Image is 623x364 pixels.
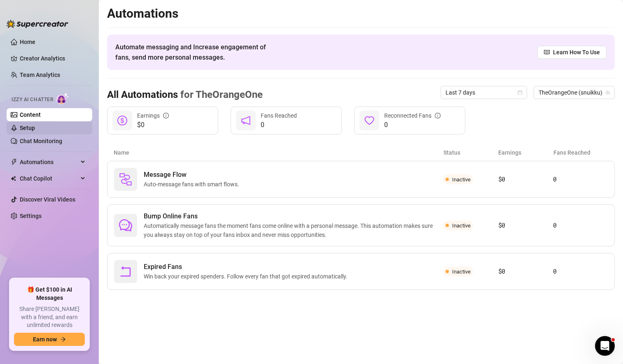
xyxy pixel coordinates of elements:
[144,180,243,189] span: Auto-message fans with smart flows.
[119,265,132,278] span: rollback
[443,148,498,157] article: Status
[20,39,35,45] a: Home
[544,49,550,55] span: read
[261,112,297,119] span: Fans Reached
[137,111,169,120] div: Earnings
[144,262,351,272] span: Expired Fans
[553,267,608,276] article: 0
[446,86,522,99] span: Last 7 days
[498,220,553,230] article: $0
[595,336,615,356] iframe: Intercom live chat
[518,90,523,95] span: calendar
[178,89,263,100] span: for TheOrangeOne
[452,269,471,275] span: Inactive
[33,336,57,343] span: Earn now
[537,46,607,59] a: Learn How To Use
[20,172,78,185] span: Chat Copilot
[452,223,471,229] span: Inactive
[60,336,66,342] span: arrow-right
[384,111,441,120] div: Reconnected Fans
[553,174,608,184] article: 0
[12,96,53,104] span: Izzy AI Chatter
[14,305,85,329] span: Share [PERSON_NAME] with a friend, and earn unlimited rewards
[7,20,68,28] img: logo-BBDzfeDw.svg
[539,86,610,99] span: TheOrangeOne (snuikku)
[56,93,69,104] img: AI Chatter
[115,42,274,63] span: Automate messaging and Increase engagement of fans, send more personal messages.
[20,155,78,169] span: Automations
[114,148,443,157] article: Name
[117,116,127,125] span: dollar
[20,111,41,118] a: Content
[119,219,132,232] span: comment
[20,196,75,203] a: Discover Viral Videos
[498,148,553,157] article: Earnings
[107,6,615,21] h2: Automations
[20,125,35,131] a: Setup
[144,221,443,239] span: Automatically message fans the moment fans come online with a personal message. This automation m...
[137,120,169,130] span: $0
[119,173,132,186] img: svg%3e
[144,272,351,281] span: Win back your expired spenders. Follow every fan that got expired automatically.
[20,52,86,65] a: Creator Analytics
[452,176,471,183] span: Inactive
[498,267,553,276] article: $0
[384,120,441,130] span: 0
[144,211,443,221] span: Bump Online Fans
[605,90,610,95] span: team
[11,159,17,165] span: thunderbolt
[144,170,243,180] span: Message Flow
[553,220,608,230] article: 0
[14,286,85,302] span: 🎁 Get $100 in AI Messages
[107,88,263,102] h3: All Automations
[163,113,169,118] span: info-circle
[261,120,297,130] span: 0
[20,213,42,219] a: Settings
[435,113,441,118] span: info-circle
[11,176,16,181] img: Chat Copilot
[553,148,608,157] article: Fans Reached
[498,174,553,184] article: $0
[364,116,374,125] span: heart
[20,138,62,144] a: Chat Monitoring
[241,116,251,125] span: notification
[20,72,60,78] a: Team Analytics
[553,48,600,57] span: Learn How To Use
[14,333,85,346] button: Earn nowarrow-right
